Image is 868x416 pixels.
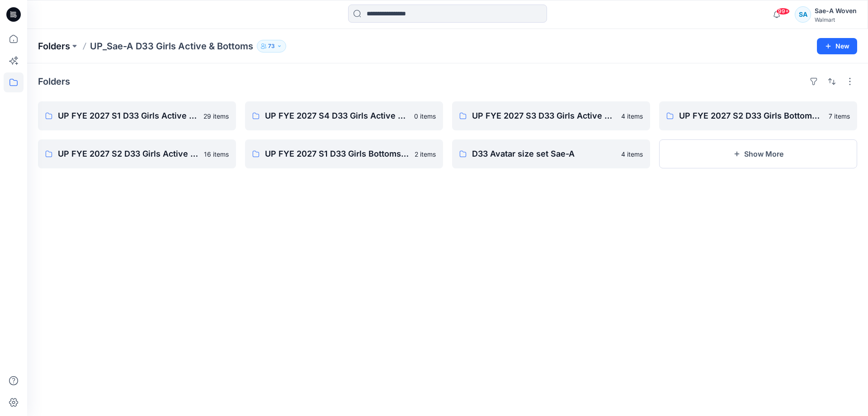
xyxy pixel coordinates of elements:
[257,40,286,53] button: 73
[621,149,643,159] p: 4 items
[245,139,443,168] a: UP FYE 2027 S1 D33 Girls Bottoms Sae-A2 items
[203,111,229,121] p: 29 items
[204,149,229,159] p: 16 items
[452,101,650,130] a: UP FYE 2027 S3 D33 Girls Active Sae-A4 items
[679,110,823,122] p: UP FYE 2027 S2 D33 Girls Bottoms Sae-A
[265,148,409,160] p: UP FYE 2027 S1 D33 Girls Bottoms Sae-A
[795,6,811,23] div: SA
[815,16,857,23] div: Walmart
[414,111,436,121] p: 0 items
[38,76,70,87] h4: Folders
[815,5,857,16] div: Sae-A Woven
[90,40,253,53] p: UP_Sae-A D33 Girls Active & Bottoms
[659,101,857,130] a: UP FYE 2027 S2 D33 Girls Bottoms Sae-A7 items
[38,40,70,53] a: Folders
[268,41,275,51] p: 73
[776,8,790,15] span: 99+
[415,149,436,159] p: 2 items
[245,101,443,130] a: UP FYE 2027 S4 D33 Girls Active Sae-A0 items
[38,101,236,130] a: UP FYE 2027 S1 D33 Girls Active Sae-A29 items
[265,110,409,122] p: UP FYE 2027 S4 D33 Girls Active Sae-A
[38,139,236,168] a: UP FYE 2027 S2 D33 Girls Active Sae-A16 items
[58,148,198,160] p: UP FYE 2027 S2 D33 Girls Active Sae-A
[472,110,616,122] p: UP FYE 2027 S3 D33 Girls Active Sae-A
[621,111,643,121] p: 4 items
[452,139,650,168] a: D33 Avatar size set Sae-A4 items
[472,148,616,160] p: D33 Avatar size set Sae-A
[829,111,850,121] p: 7 items
[659,139,857,168] button: Show More
[817,38,857,54] button: New
[58,110,198,122] p: UP FYE 2027 S1 D33 Girls Active Sae-A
